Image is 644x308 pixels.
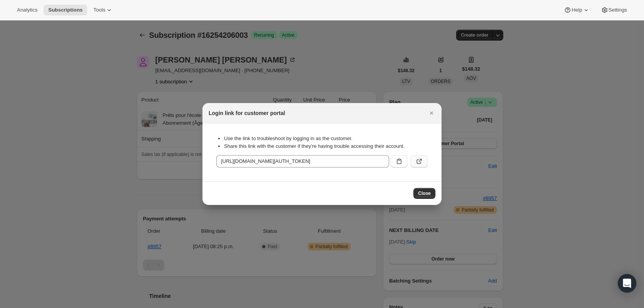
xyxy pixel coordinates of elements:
div: Open Intercom Messenger [618,274,636,293]
span: Help [572,7,582,13]
span: Close [418,190,431,196]
span: Analytics [17,7,37,13]
button: Close [426,108,437,118]
h2: Login link for customer portal [209,109,285,117]
button: Settings [596,5,632,15]
button: Subscriptions [44,5,87,15]
li: Use the link to troubleshoot by logging in as the customer. [224,135,428,142]
button: Close [413,188,435,199]
span: Settings [609,7,627,13]
button: Tools [89,5,118,15]
button: Help [559,5,594,15]
button: Analytics [12,5,42,15]
span: Subscriptions [48,7,83,13]
li: Share this link with the customer if they’re having trouble accessing their account. [224,142,428,150]
span: Tools [93,7,105,13]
